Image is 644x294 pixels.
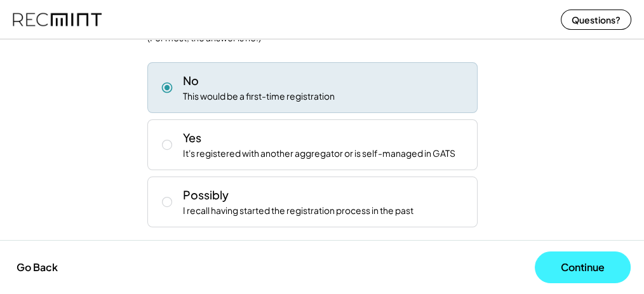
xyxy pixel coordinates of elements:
[13,3,102,36] img: recmint-logotype%403x%20%281%29.jpeg
[183,130,201,145] div: Yes
[183,187,229,203] div: Possibly
[183,72,199,88] div: No
[13,253,62,281] button: Go Back
[183,90,335,103] div: This would be a first-time registration
[535,251,631,283] button: Continue
[561,10,631,30] button: Questions?
[183,204,413,217] div: I recall having started the registration process in the past
[183,147,455,160] div: It's registered with another aggregator or is self-managed in GATS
